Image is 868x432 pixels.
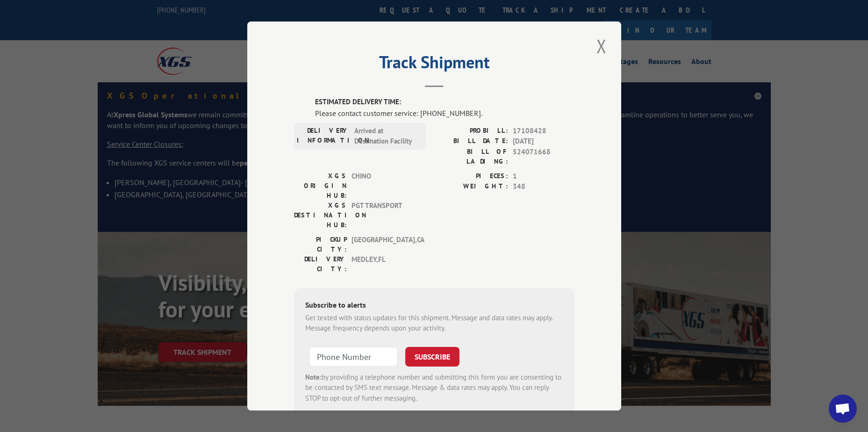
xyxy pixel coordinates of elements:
span: [DATE] [513,136,574,147]
span: 348 [513,181,574,192]
span: [GEOGRAPHIC_DATA] , CA [352,235,415,254]
label: PICKUP CITY: [294,235,347,254]
span: 1 [513,171,574,182]
button: Close modal [594,33,610,59]
div: Please contact customer service: [PHONE_NUMBER]. [315,108,574,119]
span: CHINO [352,171,415,201]
label: PROBILL: [434,126,508,137]
label: BILL OF LADING: [434,147,508,166]
div: Get texted with status updates for this shipment. Message and data rates may apply. Message frequ... [305,313,563,334]
label: XGS ORIGIN HUB: [294,171,347,201]
label: XGS DESTINATION HUB: [294,201,347,230]
label: DELIVERY CITY: [294,254,347,274]
h2: Track Shipment [294,56,574,73]
div: Subscribe to alerts [305,299,563,313]
label: DELIVERY INFORMATION: [297,126,350,147]
label: ESTIMATED DELIVERY TIME: [315,97,574,108]
div: by providing a telephone number and submitting this form you are consenting to be contacted by SM... [305,372,563,404]
span: 524071668 [513,147,574,166]
a: Open chat [829,395,857,423]
button: SUBSCRIBE [405,347,459,367]
span: 17108428 [513,126,574,137]
label: WEIGHT: [434,181,508,192]
input: Phone Number [309,347,398,367]
span: Arrived at Destination Facility [354,126,417,147]
label: BILL DATE: [434,136,508,147]
strong: Note: [305,373,322,382]
span: PGT TRANSPORT [352,201,415,230]
label: PIECES: [434,171,508,182]
span: MEDLEY , FL [352,254,415,274]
